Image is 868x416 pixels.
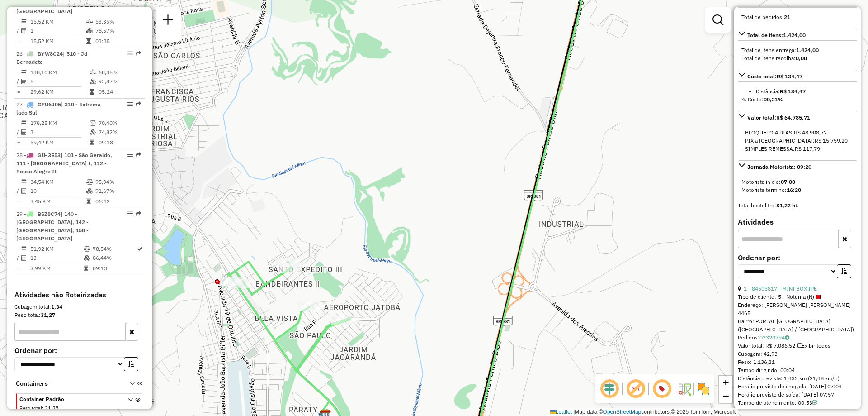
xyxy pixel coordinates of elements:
div: Custo total:R$ 134,47 [738,84,857,107]
span: | [573,409,575,415]
a: Exibir filtros [709,11,727,29]
td: / [16,186,21,196]
div: Total hectolitro: [738,201,857,210]
em: Rota exportada [136,51,141,56]
td: / [16,253,21,263]
div: Jornada Motorista: 09:20 [738,174,857,198]
td: 05:24 [98,87,141,96]
td: 15,52 KM [30,37,86,46]
img: Fluxo de ruas [677,382,692,396]
strong: R$ 134,47 [777,73,802,80]
span: Exibir número da rota [651,378,673,400]
span: Cubagem: 42,93 [738,350,778,357]
span: 28 - [16,152,112,175]
span: Container Padrão [19,395,117,403]
strong: 0,00 [796,55,807,62]
span: : [42,405,43,411]
div: Total de itens entrega: [741,46,854,54]
i: % de utilização da cubagem [84,255,90,261]
span: − [723,390,729,402]
em: Opções [127,101,133,107]
span: 26 - [16,50,87,65]
i: Total de Atividades [21,255,27,261]
strong: R$ 134,47 [780,88,806,95]
span: 5 - Noturna (N) [778,293,821,301]
span: 29 - [16,210,89,242]
td: 5 [30,77,89,86]
td: 78,57% [95,26,141,35]
em: Opções [127,152,133,158]
div: - PIX à [GEOGRAPHIC_DATA]: [741,137,854,145]
div: Horário previsto de chegada: [DATE] 07:04 [738,383,857,391]
div: - SIMPLES REMESSA: [741,145,854,153]
div: Bairro: PORTAL [GEOGRAPHIC_DATA] ([GEOGRAPHIC_DATA] / [GEOGRAPHIC_DATA]) [738,317,857,334]
em: Opções [127,211,133,216]
i: Distância Total [21,179,27,185]
td: 10 [30,186,86,196]
strong: 1,34 [51,303,62,310]
span: Containers [16,379,118,388]
a: Com service time [812,399,817,406]
td: 3,45 KM [30,197,86,206]
td: 59,42 KM [30,138,89,147]
td: 95,94% [95,177,141,186]
em: Rota exportada [136,101,141,107]
span: Ocultar deslocamento [599,378,620,400]
div: Tempo dirigindo: 00:04 [738,366,857,374]
td: 1 [30,26,86,35]
span: BSZ8C74 [38,210,61,217]
td: 09:18 [98,138,141,147]
a: Leaflet [550,409,572,415]
span: 27 - [16,101,101,116]
div: Cubagem total: [14,303,145,311]
td: 09:13 [92,264,136,273]
i: % de utilização da cubagem [90,129,96,135]
td: 03:35 [95,37,141,46]
div: Tipo de cliente: [738,293,857,301]
div: Pedidos: [738,334,857,342]
a: Custo total:R$ 134,47 [738,70,857,82]
i: % de utilização da cubagem [90,79,96,84]
td: 53,35% [95,17,141,26]
td: 3,99 KM [30,264,83,273]
button: Ordem crescente [837,264,851,278]
label: Ordenar por: [738,252,857,263]
span: + [723,377,729,388]
td: 178,25 KM [30,119,89,128]
span: Exibir NR [625,378,646,400]
em: Rota exportada [136,152,141,158]
span: | 101 - São Geraldo, 111 - [GEOGRAPHIC_DATA] I, 112 - Pouso Alegre II [16,152,112,175]
a: Jornada Motorista: 09:20 [738,160,857,172]
i: Tempo total em rota [90,89,94,95]
td: 74,82% [98,128,141,137]
a: Zoom out [719,389,732,403]
i: % de utilização do peso [84,246,90,252]
i: % de utilização do peso [86,179,93,185]
i: % de utilização da cubagem [86,28,93,33]
i: Tempo total em rota [86,38,91,44]
td: 13 [30,253,83,263]
strong: 31,27 [41,311,55,318]
span: Peso total [19,405,42,411]
i: Total de Atividades [21,188,27,194]
span: | 310 - Extrema lado Sul [16,101,101,116]
span: GIH3E53 [38,152,61,158]
strong: 81,22 hL [776,202,798,209]
i: % de utilização do peso [90,120,96,126]
i: Distância Total [21,120,27,126]
div: Tempo de atendimento: 00:53 [738,399,857,407]
td: = [16,264,21,273]
strong: 1.424,00 [796,47,819,53]
div: Total de atividades:13 [738,10,857,25]
span: | 510 - Jd Bernadete [16,50,87,65]
td: 93,87% [98,77,141,86]
td: 15,52 KM [30,17,86,26]
i: Observações [785,335,789,340]
td: 29,62 KM [30,87,89,96]
td: / [16,128,21,137]
span: | 140 - [GEOGRAPHIC_DATA], 142 - [GEOGRAPHIC_DATA], 150 - [GEOGRAPHIC_DATA] [16,210,89,242]
span: R$ 48.908,72 [794,129,827,136]
div: Motorista início: [741,178,854,186]
a: Total de itens:1.424,00 [738,29,857,41]
div: Endereço: [PERSON_NAME] [PERSON_NAME] 4465 [738,301,857,317]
